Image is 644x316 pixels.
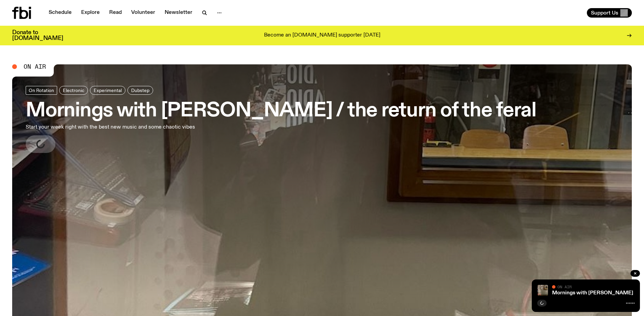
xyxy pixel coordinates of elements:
[105,8,126,18] a: Read
[591,10,618,16] span: Support Us
[29,88,54,93] span: On Rotation
[26,86,57,95] a: On Rotation
[587,8,632,18] button: Support Us
[77,8,104,18] a: Explore
[12,30,63,41] h3: Donate to [DOMAIN_NAME]
[26,86,536,153] a: Mornings with [PERSON_NAME] / the return of the feralStart your week right with the best new musi...
[131,88,149,93] span: Dubstep
[161,8,196,18] a: Newsletter
[127,8,159,18] a: Volunteer
[24,64,46,70] span: On Air
[264,32,380,39] p: Become an [DOMAIN_NAME] supporter [DATE]
[45,8,76,18] a: Schedule
[537,285,548,296] img: A selfie of Jim taken in the reflection of the window of the fbi radio studio.
[59,86,88,95] a: Electronic
[127,86,153,95] a: Dubstep
[26,101,536,120] h3: Mornings with [PERSON_NAME] / the return of the feral
[90,86,125,95] a: Experimental
[94,88,122,93] span: Experimental
[26,123,199,131] p: Start your week right with the best new music and some chaotic vibes
[557,285,572,289] span: On Air
[63,88,84,93] span: Electronic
